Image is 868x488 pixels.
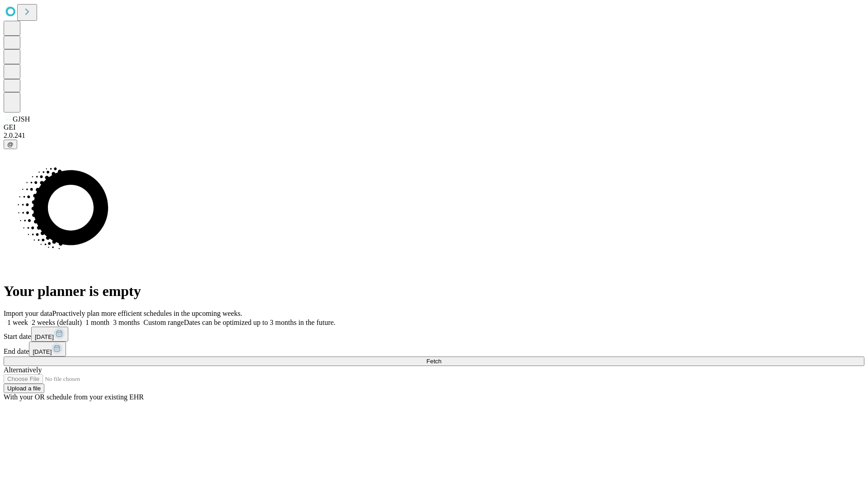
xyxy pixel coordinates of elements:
span: Proactively plan more efficient schedules in the upcoming weeks. [52,310,242,317]
span: Alternatively [4,366,42,374]
button: Fetch [4,357,864,366]
button: Upload a file [4,384,44,393]
span: @ [7,141,14,148]
button: [DATE] [29,342,66,357]
span: [DATE] [35,333,54,340]
span: Dates can be optimized up to 3 months in the future. [184,319,335,326]
div: 2.0.241 [4,131,864,140]
span: Fetch [426,358,441,365]
div: GEI [4,123,864,131]
span: Custom range [143,319,184,326]
span: With your OR schedule from your existing EHR [4,393,144,401]
span: [DATE] [33,348,52,355]
span: GJSH [13,115,30,123]
span: 2 weeks (default) [32,319,82,326]
button: @ [4,140,17,149]
span: Import your data [4,310,52,317]
span: 1 week [7,319,28,326]
button: [DATE] [31,327,68,342]
span: 1 month [85,319,109,326]
span: 3 months [113,319,140,326]
div: Start date [4,327,864,342]
h1: Your planner is empty [4,283,864,300]
div: End date [4,342,864,357]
